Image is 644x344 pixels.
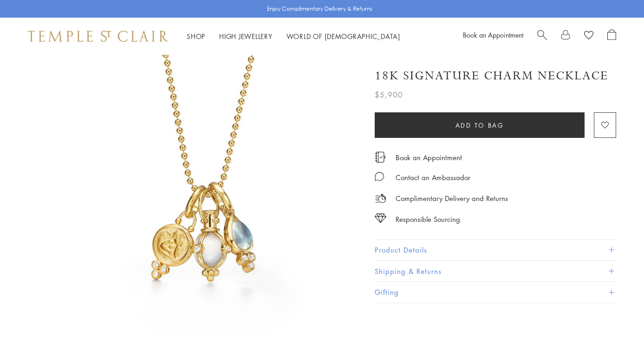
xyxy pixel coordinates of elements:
[396,214,460,225] div: Responsible Sourcing
[396,152,462,162] a: Book an Appointment
[375,172,384,181] img: MessageIcon-01_2.svg
[187,32,205,41] a: ShopShop
[463,30,523,39] a: Book an Appointment
[375,261,616,282] button: Shipping & Returns
[28,31,168,42] img: Temple St. Clair
[375,152,386,162] img: icon_appointment.svg
[286,32,400,41] a: World of [DEMOGRAPHIC_DATA]World of [DEMOGRAPHIC_DATA]
[375,89,403,101] span: $5,900
[584,29,593,43] a: View Wishlist
[607,29,616,43] a: Open Shopping Bag
[375,214,386,223] img: icon_sourcing.svg
[187,31,400,42] nav: Main navigation
[267,4,372,13] p: Enjoy Complimentary Delivery & Returns
[219,32,273,41] a: High JewelleryHigh Jewellery
[375,112,585,138] button: Add to bag
[396,172,470,183] div: Contact an Ambassador
[455,120,504,130] span: Add to bag
[375,282,616,303] button: Gifting
[375,240,616,260] button: Product Details
[396,193,508,204] p: Complimentary Delivery and Returns
[375,193,386,204] img: icon_delivery.svg
[375,68,608,84] h1: 18K Signature Charm Necklace
[537,29,547,43] a: Search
